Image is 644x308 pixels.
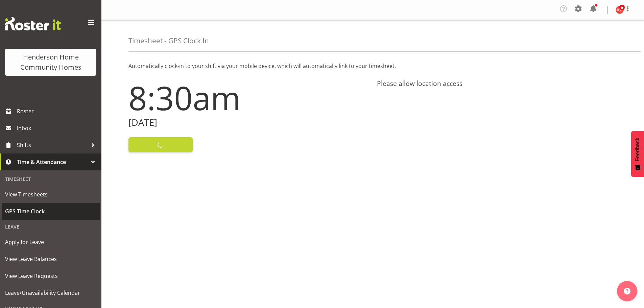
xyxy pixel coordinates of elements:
[5,17,61,30] img: Rosterit website logo
[5,288,96,298] span: Leave/Unavailability Calendar
[2,203,100,220] a: GPS Time Clock
[5,271,96,281] span: View Leave Requests
[128,37,209,45] h4: Timesheet - GPS Clock In
[17,123,98,133] span: Inbox
[2,220,100,234] div: Leave
[2,234,100,251] a: Apply for Leave
[2,284,100,301] a: Leave/Unavailability Calendar
[12,52,90,72] div: Henderson Home Community Homes
[377,79,617,88] h4: Please allow location access
[624,288,630,294] img: help-xxl-2.png
[128,62,617,70] p: Automatically clock-in to your shift via your mobile device, which will automatically link to you...
[17,157,88,167] span: Time & Attendance
[5,237,96,247] span: Apply for Leave
[5,189,96,199] span: View Timesheets
[635,138,641,161] span: Feedback
[17,106,98,116] span: Roster
[2,267,100,284] a: View Leave Requests
[2,172,100,186] div: Timesheet
[128,117,369,128] h2: [DATE]
[17,140,88,150] span: Shifts
[631,131,644,177] button: Feedback - Show survey
[5,254,96,264] span: View Leave Balances
[2,251,100,267] a: View Leave Balances
[128,79,369,116] h1: 8:30am
[2,186,100,203] a: View Timesheets
[5,206,96,216] span: GPS Time Clock
[616,6,624,14] img: kirsty-crossley8517.jpg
